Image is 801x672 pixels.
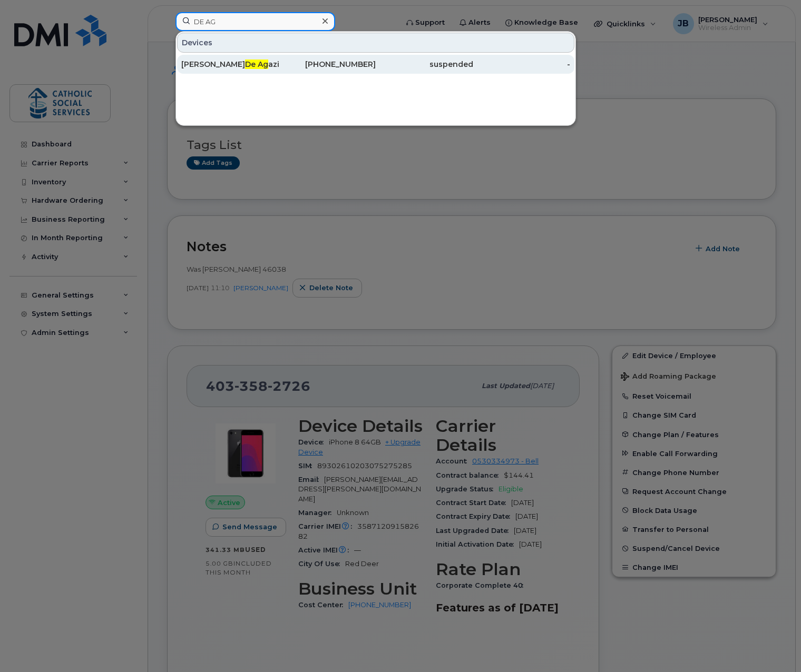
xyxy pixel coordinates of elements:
div: - [473,59,571,70]
div: [PERSON_NAME] azio [181,59,279,70]
div: Devices [177,33,574,53]
span: De Ag [245,60,268,69]
div: [PHONE_NUMBER] [279,59,376,70]
div: suspended [376,59,473,70]
a: [PERSON_NAME]De Agazio[PHONE_NUMBER]suspended- [177,55,574,74]
iframe: Messenger Launcher [755,626,793,664]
